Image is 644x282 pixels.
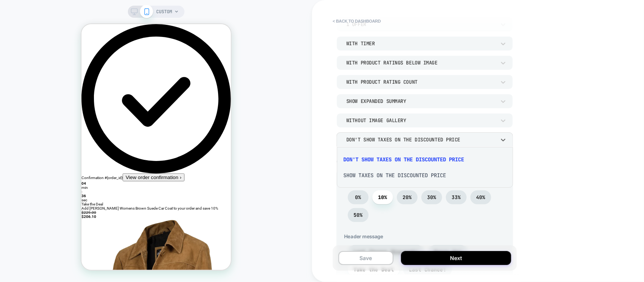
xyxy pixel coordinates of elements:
button: Save [338,251,393,265]
div: Don't show taxes on the discounted price [340,152,510,167]
div: Show taxes on the discounted price [340,167,510,183]
button: < back to dashboard [329,15,384,27]
span: View order confirmation › [44,150,100,156]
button: View order confirmation › [41,149,103,157]
button: Next [401,251,511,265]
